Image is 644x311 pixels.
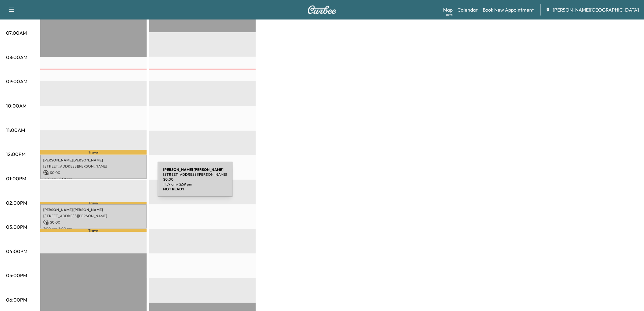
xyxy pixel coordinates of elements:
span: [PERSON_NAME][GEOGRAPHIC_DATA] [553,6,639,13]
p: 08:00AM [6,54,27,61]
img: Curbee Logo [307,5,337,14]
p: [STREET_ADDRESS][PERSON_NAME] [43,164,144,169]
p: 04:00PM [6,248,27,255]
p: [PERSON_NAME] [PERSON_NAME] [43,158,144,163]
a: Book New Appointment [483,6,534,13]
p: $ 0.00 [43,220,144,225]
a: MapBeta [443,6,453,13]
p: $ 0.00 [43,170,144,175]
div: Beta [446,12,453,17]
p: Travel [40,150,147,155]
p: 02:00PM [6,199,27,207]
p: Travel [40,229,147,232]
p: [PERSON_NAME] [PERSON_NAME] [43,207,144,212]
p: 2:00 pm - 3:00 pm [43,226,144,231]
p: [STREET_ADDRESS][PERSON_NAME] [43,214,144,218]
p: 09:00AM [6,78,27,85]
p: 05:00PM [6,272,27,279]
p: 01:00PM [6,175,26,182]
p: 03:00PM [6,223,27,231]
p: 07:00AM [6,29,27,37]
p: 11:00AM [6,126,25,134]
p: 10:00AM [6,102,26,109]
a: Calendar [457,6,478,13]
p: 12:00PM [6,150,26,158]
p: 06:00PM [6,296,27,303]
p: 11:59 am - 12:59 pm [43,177,144,182]
p: Travel [40,202,147,204]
